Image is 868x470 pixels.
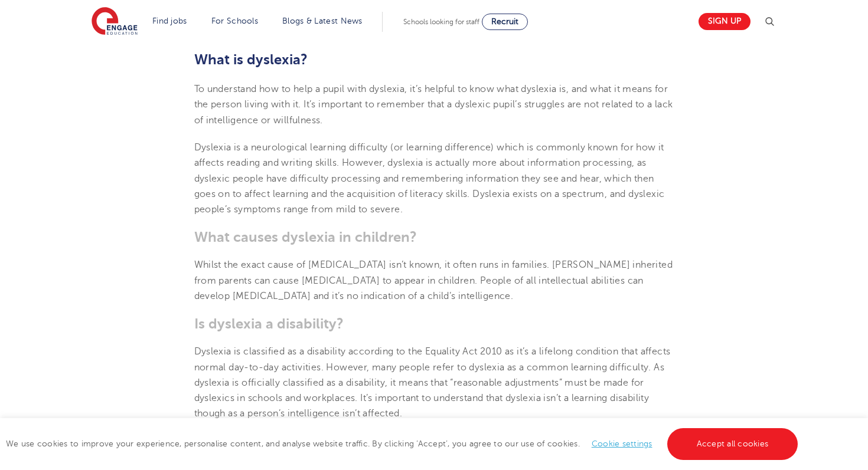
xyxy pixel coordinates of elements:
a: Recruit [482,14,528,30]
a: Find jobs [152,17,187,25]
span: Dyslexia is classified as a disability according to the Equality Act 2010 as it’s a lifelong cond... [194,346,671,419]
b: What causes dyslexia in children? [194,229,417,245]
span: To understand how to help a pupil with dyslexia, it’s helpful to know what dyslexia is, and what ... [194,84,673,126]
a: Blogs & Latest News [282,17,363,25]
a: Cookie settings [592,439,652,448]
span: Dyslexia is a neurological learning difficulty (or learning difference) which is commonly known f... [194,142,665,215]
span: We use cookies to improve your experience, personalise content, and analyse website traffic. By c... [6,439,801,448]
span: Recruit [491,17,518,26]
img: Engage Education [92,7,138,37]
a: Accept all cookies [667,428,798,460]
b: What is dyslexia? [194,51,308,68]
a: For Schools [211,17,258,25]
span: Schools looking for staff [403,18,479,26]
a: Sign up [699,13,750,30]
b: Is dyslexia a disability? [194,315,344,332]
span: Whilst the exact cause of [MEDICAL_DATA] isn’t known, it often runs in families. [PERSON_NAME] in... [194,259,673,301]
